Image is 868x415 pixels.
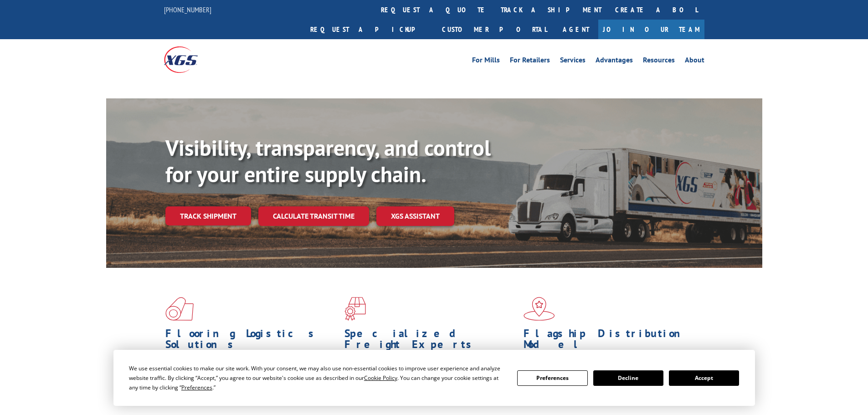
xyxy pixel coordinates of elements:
[113,350,755,406] div: Cookie Consent Prompt
[165,206,251,225] a: Track shipment
[344,328,517,354] h1: Specialized Freight Experts
[598,20,704,39] a: Join Our Team
[165,328,338,354] h1: Flooring Logistics Solutions
[524,297,555,321] img: xgs-icon-flagship-distribution-model-red
[554,20,598,39] a: Agent
[643,56,675,67] a: Resources
[510,56,550,67] a: For Retailers
[258,206,369,226] a: Calculate transit time
[472,56,500,67] a: For Mills
[164,5,211,14] a: [PHONE_NUMBER]
[364,374,397,382] span: Cookie Policy
[165,133,491,188] b: Visibility, transparency, and control for your entire supply chain.
[435,20,554,39] a: Customer Portal
[376,206,454,226] a: XGS ASSISTANT
[685,56,704,67] a: About
[669,370,739,386] button: Accept
[596,56,633,67] a: Advantages
[560,56,586,67] a: Services
[129,364,506,392] div: We use essential cookies to make our site work. With your consent, we may also use non-essential ...
[517,370,587,386] button: Preferences
[593,370,663,386] button: Decline
[303,20,435,39] a: Request a pickup
[181,384,212,391] span: Preferences
[524,328,696,354] h1: Flagship Distribution Model
[344,297,366,321] img: xgs-icon-focused-on-flooring-red
[165,297,194,321] img: xgs-icon-total-supply-chain-intelligence-red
